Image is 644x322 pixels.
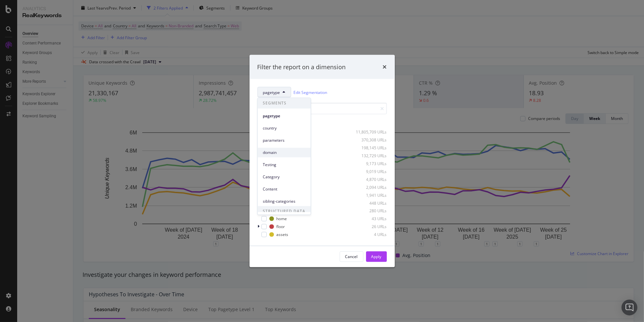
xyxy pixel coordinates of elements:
[263,198,305,204] span: sibling-categories
[355,168,387,174] div: 9,019 URLs
[257,120,387,125] div: Select all data available
[263,125,305,131] span: country
[263,150,305,156] span: domain
[263,137,305,143] span: parameters
[263,113,305,119] span: pagetype
[257,103,387,114] input: Search
[355,200,387,206] div: 448 URLs
[366,251,387,262] button: Apply
[383,63,387,71] div: times
[257,98,311,108] span: SEGMENTS
[355,184,387,190] div: 2,094 URLs
[263,162,305,168] span: Testing
[277,216,287,221] div: home
[277,232,288,237] div: assets
[355,176,387,182] div: 4,870 URLs
[355,161,387,166] div: 9,173 URLs
[250,55,395,267] div: modal
[294,89,327,96] a: Edit Segmentation
[371,254,382,259] div: Apply
[355,224,387,229] div: 26 URLs
[355,192,387,198] div: 1,941 URLs
[355,216,387,221] div: 43 URLs
[257,87,291,98] button: pagetype
[340,251,363,262] button: Cancel
[355,137,387,142] div: 370,308 URLs
[263,89,280,95] span: pagetype
[355,232,387,237] div: 4 URLs
[263,186,305,192] span: Content
[355,153,387,158] div: 132,729 URLs
[622,300,637,315] div: Open Intercom Messenger
[355,145,387,150] div: 198,145 URLs
[355,208,387,214] div: 280 URLs
[277,224,285,229] div: floor
[355,129,387,134] div: 11,805,709 URLs
[257,206,311,217] span: STRUCTURED DATA
[263,174,305,180] span: Category
[257,63,346,71] div: Filter the report on a dimension
[345,254,358,259] div: Cancel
